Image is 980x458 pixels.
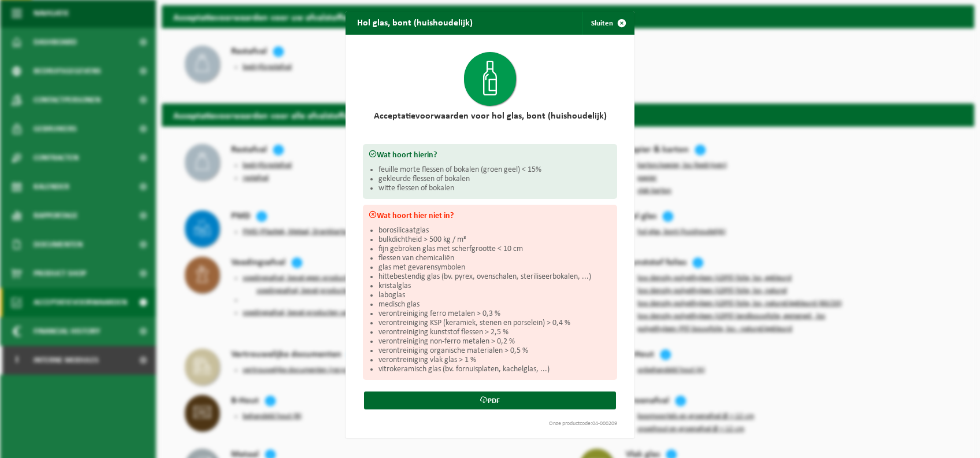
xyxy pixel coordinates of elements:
[357,421,623,427] div: Onze productcode:04-000209
[378,309,611,319] li: verontreiniging ferro metalen > 0,3 %
[378,254,611,263] li: flessen van chemicaliën
[378,328,611,337] li: verontreiniging kunststof flessen > 2,5 %
[378,235,611,245] li: bulkdichtheid > 500 kg / m³
[582,12,633,35] button: Sluiten
[364,391,616,409] a: PDF
[378,282,611,291] li: kristalglas
[378,175,611,184] li: gekleurde flessen of bokalen
[346,12,484,34] h2: Hol glas, bont (huishoudelijk)
[378,346,611,356] li: verontreiniging organische materialen > 0,5 %
[378,272,611,282] li: hittebestendig glas (bv. pyrex, ovenschalen, steriliseerbokalen, ...)
[378,356,611,365] li: verontreiniging vlak glas > 1 %
[378,291,611,300] li: laboglas
[369,150,611,160] h3: Wat hoort hierin?
[378,300,611,309] li: medisch glas
[378,184,611,193] li: witte flessen of bokalen
[378,245,611,254] li: fijn gebroken glas met scherfgrootte < 10 cm
[363,112,617,121] h2: Acceptatievoorwaarden voor hol glas, bont (huishoudelijk)
[369,210,611,220] h3: Wat hoort hier niet in?
[378,319,611,328] li: verontreiniging KSP (keramiek, stenen en porselein) > 0,4 %
[378,263,611,272] li: glas met gevarensymbolen
[378,337,611,346] li: verontreiniging non-ferro metalen > 0,2 %
[378,165,611,175] li: feuille morte flessen of bokalen (groen geel) < 15%
[378,365,611,374] li: vitrokeramisch glas (bv. fornuisplaten, kachelglas, ...)
[378,226,611,235] li: borosilicaatglas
